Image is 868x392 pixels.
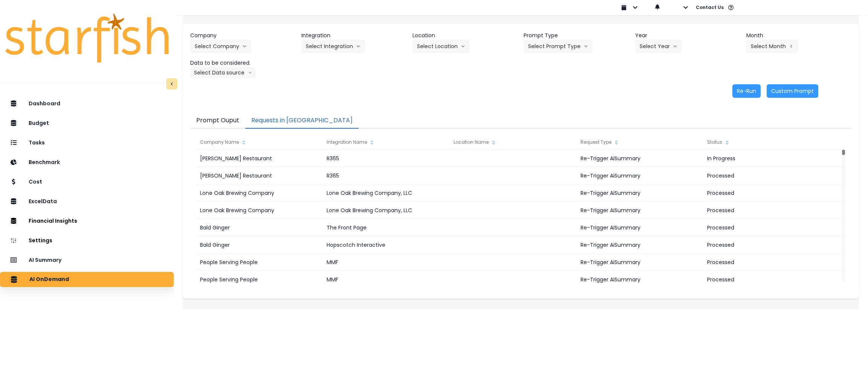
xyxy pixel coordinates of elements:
svg: arrow down line [242,43,247,50]
div: Processed [703,271,830,288]
div: [PERSON_NAME] Restaurant [196,150,323,167]
svg: sort [613,140,619,146]
button: Prompt Ouput [190,113,245,129]
svg: arrow down line [584,43,588,50]
div: Processed [703,236,830,254]
svg: sort [724,140,730,146]
div: Hopscotch Interactive [323,236,449,254]
header: Data to be considered. [190,59,295,67]
header: Prompt Type [524,32,629,40]
div: People Serving People [196,254,323,271]
p: Cost [29,179,42,185]
p: ExcelData [29,198,57,205]
div: Request Type [577,135,703,150]
div: Bald Ginger [196,236,323,254]
p: Dashboard [29,100,60,107]
div: Processed [703,184,830,202]
div: Re-Trigger AiSummary [577,184,703,202]
div: Company Name [196,135,323,150]
header: Location [413,32,518,40]
p: Budget [29,120,49,126]
header: Year [635,32,740,40]
p: AI OnDemand [29,276,69,283]
div: Bald Ginger [196,219,323,236]
svg: arrow down line [356,43,361,50]
button: Select Prompt Typearrow down line [524,40,593,53]
div: MMF [323,271,449,288]
svg: arrow down line [248,69,252,76]
p: AI Summary [29,257,61,263]
div: Processed [703,202,830,219]
button: Select Yeararrow down line [635,40,682,53]
div: Status [703,135,830,150]
div: Re-Trigger AiSummary [577,219,703,236]
div: Location Name [450,135,576,150]
div: In Progress [703,150,830,167]
svg: arrow left line [789,43,793,50]
div: R365 [323,150,449,167]
div: [PERSON_NAME] Restaurant [196,167,323,184]
header: Integration [301,32,406,40]
div: Re-Trigger AiSummary [577,167,703,184]
header: Month [746,32,851,40]
button: Re-Run [732,84,761,98]
button: Select Data sourcearrow down line [190,67,256,78]
div: People Serving People [196,271,323,288]
div: Lone Oak Brewing Company [196,184,323,202]
button: Select Companyarrow down line [190,40,251,53]
div: Lone Oak Brewing Company, LLC [323,202,449,219]
div: The Front Page [323,219,449,236]
svg: sort [369,140,375,146]
div: Re-Trigger AiSummary [577,236,703,254]
button: Custom Prompt [767,84,818,98]
div: Integration Name [323,135,449,150]
button: Select Integrationarrow down line [301,40,365,53]
div: Re-Trigger AiSummary [577,150,703,167]
div: Re-Trigger AiSummary [577,271,703,288]
div: Processed [703,254,830,271]
svg: sort [241,140,247,146]
button: Select Montharrow left line [746,40,798,53]
div: Lone Oak Brewing Company [196,202,323,219]
div: Re-Trigger AiSummary [577,254,703,271]
svg: sort [491,140,497,146]
p: Benchmark [29,159,60,166]
div: Lone Oak Brewing Company, LLC [323,184,449,202]
div: MMF [323,254,449,271]
button: Requests in [GEOGRAPHIC_DATA] [245,113,359,129]
button: Select Locationarrow down line [413,40,470,53]
svg: arrow down line [673,43,677,50]
div: Processed [703,167,830,184]
p: Tasks [29,140,45,146]
svg: arrow down line [461,43,465,50]
div: R365 [323,167,449,184]
div: Re-Trigger AiSummary [577,202,703,219]
header: Company [190,32,295,40]
div: Processed [703,219,830,236]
